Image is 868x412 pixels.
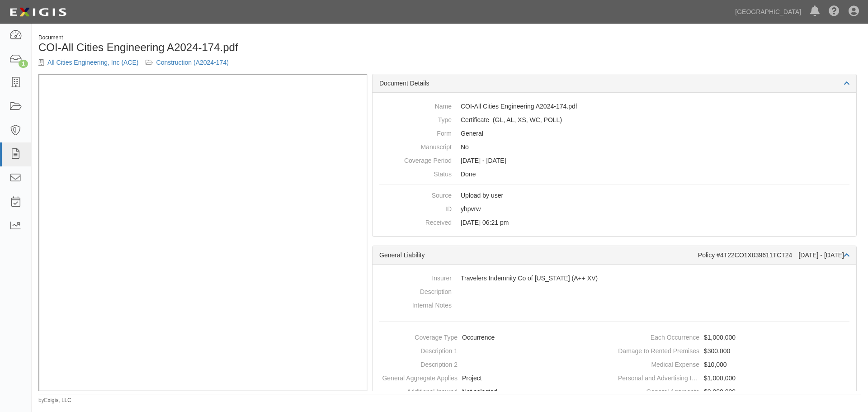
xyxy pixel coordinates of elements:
dt: Received [379,216,452,227]
dd: Occurrence [376,331,611,344]
dt: Type [379,113,452,124]
div: Document Details [373,74,856,93]
dt: Medical Expense [618,358,699,369]
dd: Upload by user [379,189,849,202]
dt: Coverage Period [379,154,452,165]
div: General Liability [379,251,698,260]
dt: ID [379,202,452,213]
dt: Each Occurrence [618,331,699,342]
dd: $1,000,000 [618,371,853,385]
dt: Description [379,285,452,296]
dd: $300,000 [618,344,853,358]
dt: Internal Notes [379,298,452,310]
a: Exigis, LLC [44,397,71,403]
dd: $1,000,000 [618,331,853,344]
dd: General Liability Auto Liability Excess/Umbrella Liability Workers Compensation/Employers Liabili... [379,113,849,127]
h1: COI-All Cities Engineering A2024-174.pdf [38,42,443,53]
dd: Not selected [376,385,611,398]
dd: yhpvrw [379,202,849,216]
dt: General Aggregate Applies [376,371,458,383]
dd: Done [379,167,849,181]
dd: [DATE] - [DATE] [379,154,849,167]
div: Policy #4T22CO1X039611TCT24 [DATE] - [DATE] [698,251,849,260]
small: by [38,397,71,404]
dd: General [379,127,849,140]
dt: Status [379,167,452,179]
dt: Description 2 [376,358,458,369]
dt: Form [379,127,452,138]
dt: Description 1 [376,344,458,355]
dt: Damage to Rented Premises [618,344,699,355]
a: [GEOGRAPHIC_DATA] [731,3,806,21]
dd: Project [376,371,611,385]
dd: [DATE] 06:21 pm [379,216,849,229]
div: 1 [19,60,28,68]
dt: General Aggregate [618,385,699,396]
dt: Insurer [379,271,452,283]
dt: Additional Insured [376,385,458,396]
i: Help Center - Complianz [829,6,840,17]
div: Document [38,34,443,42]
a: Construction (A2024-174) [156,59,229,66]
dd: No [379,140,849,154]
dd: $2,000,000 [618,385,853,398]
dt: Source [379,189,452,200]
dt: Manuscript [379,140,452,152]
dt: Coverage Type [376,331,458,342]
dd: COI-All Cities Engineering A2024-174.pdf [379,99,849,113]
dt: Personal and Advertising Injury [618,371,699,383]
a: All Cities Engineering, Inc (ACE) [47,59,139,66]
dt: Name [379,99,452,111]
img: logo-5460c22ac91f19d4615b14bd174203de0afe785f0fc80cf4dbbc73dc1793850b.png [7,4,69,20]
dd: Travelers Indemnity Co of [US_STATE] (A++ XV) [379,271,849,285]
dd: $10,000 [618,358,853,371]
